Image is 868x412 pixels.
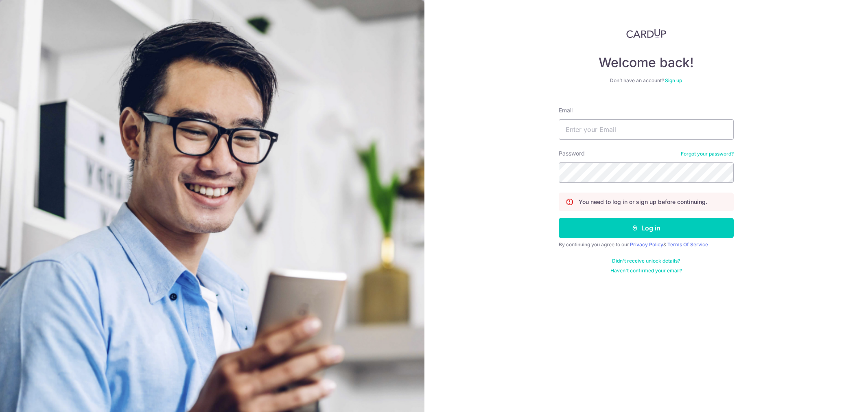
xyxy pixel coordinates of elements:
div: By continuing you agree to our & [559,241,734,248]
div: Don’t have an account? [559,77,734,84]
a: Haven't confirmed your email? [610,267,682,274]
a: Forgot your password? [681,151,734,157]
h4: Welcome back! [559,55,734,71]
img: CardUp Logo [626,28,666,38]
a: Privacy Policy [630,241,663,248]
a: Didn't receive unlock details? [612,258,680,264]
a: Terms Of Service [667,241,708,248]
a: Sign up [665,77,682,83]
label: Password [559,149,585,158]
button: Log in [559,218,734,238]
p: You need to log in or sign up before continuing. [579,198,707,206]
input: Enter your Email [559,119,734,140]
label: Email [559,106,573,114]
